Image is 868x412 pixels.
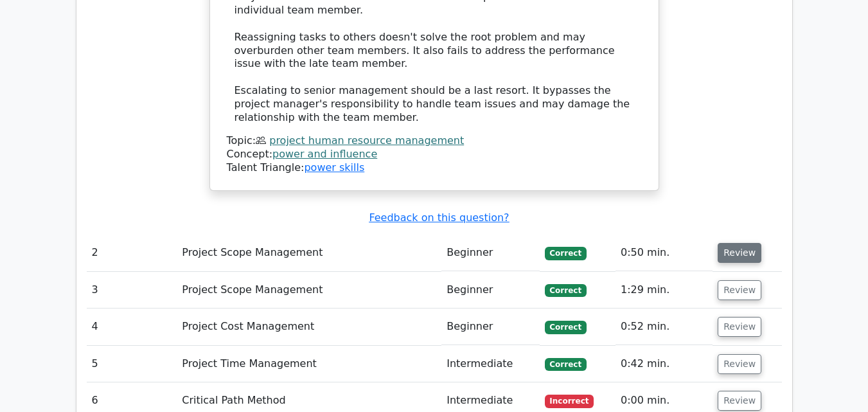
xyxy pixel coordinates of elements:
button: Review [718,317,761,337]
button: Review [718,354,761,374]
button: Review [718,391,761,411]
button: Review [718,243,761,263]
td: 2 [87,235,177,271]
td: Intermediate [441,346,539,382]
span: Correct [545,247,587,260]
div: Topic: [227,134,642,148]
td: Project Scope Management [177,235,441,271]
a: Feedback on this question? [369,211,509,224]
div: Talent Triangle: [227,134,642,174]
button: Review [718,280,761,300]
td: 0:50 min. [616,235,713,271]
a: project human resource management [269,134,464,147]
div: Concept: [227,148,642,161]
span: Correct [545,284,587,297]
td: 0:42 min. [616,346,713,382]
td: Project Time Management [177,346,441,382]
td: 0:52 min. [616,309,713,345]
span: Correct [545,358,587,371]
td: 4 [87,309,177,345]
a: power and influence [272,148,377,160]
td: 1:29 min. [616,272,713,309]
a: power skills [304,161,364,174]
td: 3 [87,272,177,309]
td: Beginner [441,272,539,309]
td: Project Cost Management [177,309,441,345]
td: Beginner [441,235,539,271]
td: Project Scope Management [177,272,441,309]
td: 5 [87,346,177,382]
span: Correct [545,321,587,334]
span: Incorrect [545,395,594,408]
td: Beginner [441,309,539,345]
